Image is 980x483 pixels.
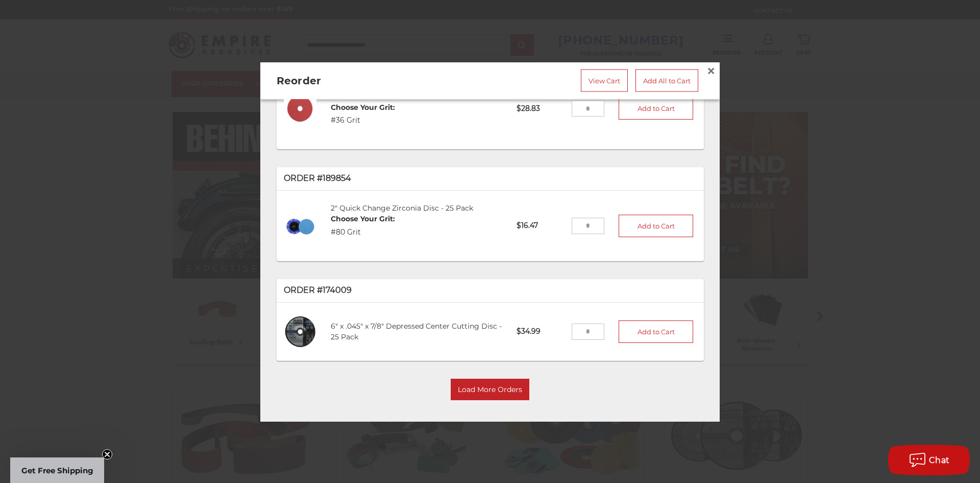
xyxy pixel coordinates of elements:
[581,69,628,91] a: View Cart
[331,214,395,224] dt: Choose Your Grit:
[619,214,693,237] button: Add to Cart
[102,449,112,459] button: Close teaser
[635,69,698,91] a: Add All to Cart
[509,213,571,238] p: $16.47
[509,96,571,121] p: $28.83
[331,227,395,238] dd: #80 Grit
[284,209,317,242] img: 2
[509,319,571,344] p: $34.99
[888,445,970,475] button: Chat
[331,102,395,112] dt: Choose Your Grit:
[331,115,395,126] dd: #36 Grit
[929,455,950,465] span: Chat
[619,97,693,120] button: Add to Cart
[284,92,317,125] img: 4-1/2
[284,284,697,296] p: Order #174009
[21,466,93,475] span: Get Free Shipping
[331,203,473,213] a: 2" Quick Change Zirconia Disc - 25 Pack
[619,320,693,342] button: Add to Cart
[277,73,445,88] h2: Reorder
[284,172,697,185] p: Order #189854
[703,62,719,79] a: Close
[706,60,716,80] span: ×
[284,315,317,348] img: 6
[10,457,104,483] div: Get Free ShippingClose teaser
[331,321,502,341] a: 6" x .045" x 7/8" Depressed Center Cutting Disc - 25 Pack
[451,378,529,400] button: Load More Orders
